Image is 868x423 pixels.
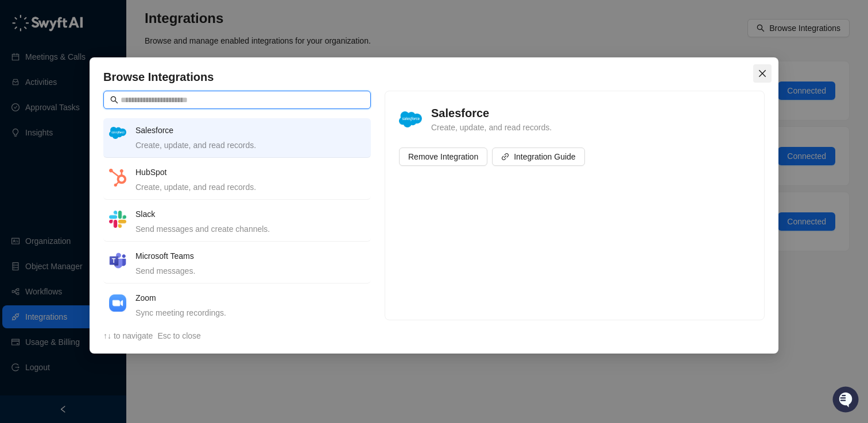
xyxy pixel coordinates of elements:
[23,161,42,172] span: Docs
[399,148,487,166] button: Remove Integration
[135,166,365,178] h4: HubSpot
[11,162,21,171] div: 📚
[103,331,153,340] span: ↑↓ to navigate
[399,111,422,127] img: salesforce-ChMvK6Xa.png
[81,188,139,197] a: Powered byPylon
[109,211,126,228] img: slack-Cn3INd-T.png
[492,148,584,166] a: Integration Guide
[109,294,126,312] img: zoom-DkfWWZB2.png
[135,181,365,193] div: Create, update, and read records.
[501,153,509,161] span: link
[11,64,209,83] h2: How can we help?
[109,253,126,269] img: microsoft-teams-BZ5xE2bQ.png
[514,150,575,163] span: Integration Guide
[135,265,365,277] div: Send messages.
[11,46,209,64] p: Welcome 👋
[135,208,365,220] h4: Slack
[431,123,552,132] span: Create, update, and read records.
[831,385,862,416] iframe: Open customer support
[408,150,478,163] span: Remove Integration
[135,250,365,262] h4: Microsoft Teams
[431,105,552,121] h4: Salesforce
[114,189,139,197] span: Pylon
[7,156,47,177] a: 📚Docs
[103,69,765,85] h4: Browse Integrations
[135,306,365,319] div: Sync meeting recordings.
[135,124,365,137] h4: Salesforce
[109,169,126,187] img: hubspot-DkpyWjJb.png
[195,107,209,121] button: Start new chat
[47,156,93,177] a: 📶Status
[135,292,365,304] h4: Zoom
[157,331,200,340] span: Esc to close
[135,139,365,152] div: Create, update, and read records.
[109,127,126,139] img: salesforce-ChMvK6Xa.png
[11,104,32,125] img: 5124521997842_fc6d7dfcefe973c2e489_88.png
[135,223,365,235] div: Send messages and create channels.
[110,96,118,104] span: search
[39,104,188,115] div: Start new chat
[39,115,150,125] div: We're offline, we'll be back soon
[52,162,61,171] div: 📶
[11,11,34,34] img: Swyft AI
[63,161,88,172] span: Status
[758,69,767,78] span: close
[753,64,772,83] button: Close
